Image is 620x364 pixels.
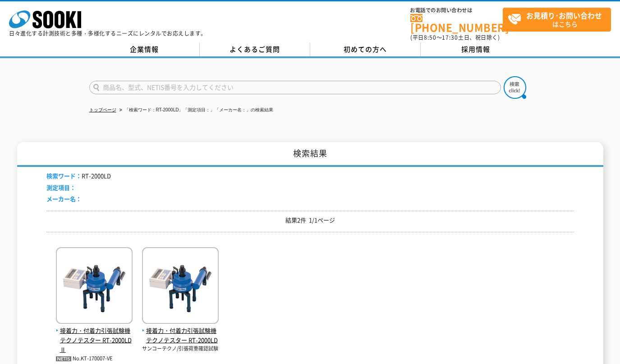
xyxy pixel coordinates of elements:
[410,33,500,41] span: (平日 ～ 土日、祝日除く)
[200,43,310,56] a: よくあるご質問
[410,14,503,32] a: [PHONE_NUMBER]
[310,43,421,56] a: 初めての方へ
[142,317,219,345] a: 接着力・付着力引張試験機 テクノテスター RT-2000LD
[142,345,219,353] p: サンコーテクノ/引張荷重確認試験
[118,106,274,115] li: 「検索ワード：RT-2000LD」「測定項目：」「メーカー名：」の検索結果
[442,33,458,41] span: 17:30
[504,76,526,99] img: btn_search.png
[56,326,133,354] span: 接着力・付着力引張試験機 テクノテスター RT-2000LDⅡ
[526,10,602,21] strong: お見積り･お問い合わせ
[46,183,76,192] span: 測定項目：
[410,8,503,13] span: お電話でのお問い合わせは
[89,81,501,94] input: 商品名、型式、NETIS番号を入力してください
[344,44,387,54] span: 初めての方へ
[46,194,82,203] span: メーカー名：
[46,171,82,180] span: 検索ワード：
[89,107,116,112] a: トップページ
[56,317,133,354] a: 接着力・付着力引張試験機 テクノテスター RT-2000LDⅡ
[508,8,611,31] span: はこちら
[142,326,219,345] span: 接着力・付着力引張試験機 テクノテスター RT-2000LD
[9,31,207,36] p: 日々進化する計測技術と多種・多様化するニーズにレンタルでお応えします。
[421,43,531,56] a: 採用情報
[56,247,133,326] img: テクノテスター RT-2000LDⅡ
[17,142,603,167] h1: 検索結果
[503,8,611,32] a: お見積り･お問い合わせはこちら
[46,171,111,181] li: RT-2000LD
[424,33,436,41] span: 8:50
[56,354,133,364] p: No.KT-170007-VE
[142,247,219,326] img: テクノテスター RT-2000LD
[46,216,574,225] p: 結果2件 1/1ページ
[89,43,200,56] a: 企業情報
